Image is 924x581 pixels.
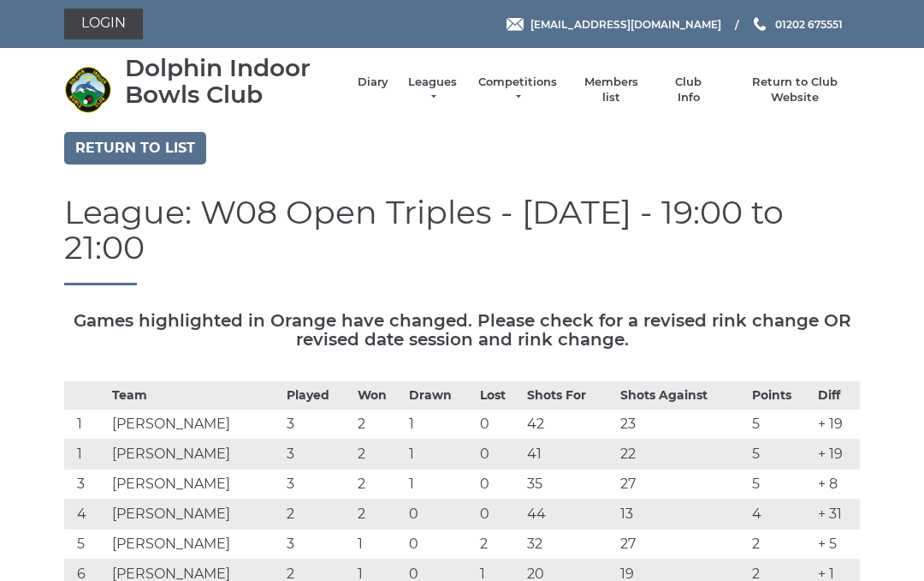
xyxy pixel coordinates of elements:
img: Dolphin Indoor Bowls Club [64,66,111,113]
td: 1 [405,440,476,470]
td: 1 [405,410,476,440]
td: [PERSON_NAME] [108,440,282,470]
td: 27 [616,530,748,560]
img: Email [506,18,524,31]
th: Won [353,382,406,410]
th: Drawn [405,382,476,410]
td: 0 [405,500,476,530]
td: [PERSON_NAME] [108,500,282,530]
td: 2 [476,530,523,560]
td: 5 [748,440,814,470]
td: 5 [748,410,814,440]
td: [PERSON_NAME] [108,470,282,500]
td: 42 [523,410,616,440]
td: 5 [64,530,108,560]
td: 44 [523,500,616,530]
td: 0 [476,440,523,470]
a: Return to list [64,132,206,165]
a: Return to Club Website [731,75,860,105]
td: 2 [353,410,406,440]
td: 1 [64,410,108,440]
span: 01202 675551 [775,17,843,30]
th: Team [108,382,282,410]
a: Phone us 01202 675551 [751,16,843,33]
td: 5 [748,470,814,500]
td: 41 [523,440,616,470]
td: 2 [282,500,353,530]
a: Diary [358,75,388,90]
a: Competitions [477,75,559,105]
td: 22 [616,440,748,470]
th: Played [282,382,353,410]
img: Phone us [754,17,766,31]
th: Shots Against [616,382,748,410]
td: + 31 [814,500,860,530]
td: 0 [405,530,476,560]
td: 4 [748,500,814,530]
td: 0 [476,500,523,530]
th: Diff [814,382,860,410]
span: [EMAIL_ADDRESS][DOMAIN_NAME] [530,17,721,30]
th: Points [748,382,814,410]
td: 13 [616,500,748,530]
td: 32 [523,530,616,560]
h5: Games highlighted in Orange have changed. Please check for a revised rink change OR revised date ... [64,311,860,349]
td: [PERSON_NAME] [108,530,282,560]
td: 2 [748,530,814,560]
td: 0 [476,470,523,500]
td: + 19 [814,440,860,470]
td: 23 [616,410,748,440]
a: Email [EMAIL_ADDRESS][DOMAIN_NAME] [506,16,721,33]
a: Club Info [664,75,714,105]
td: 3 [282,530,353,560]
td: 1 [64,440,108,470]
td: 4 [64,500,108,530]
td: + 8 [814,470,860,500]
td: 3 [282,410,353,440]
th: Lost [476,382,523,410]
td: 1 [405,470,476,500]
td: + 5 [814,530,860,560]
td: 3 [64,470,108,500]
td: 2 [353,500,406,530]
td: 35 [523,470,616,500]
th: Shots For [523,382,616,410]
div: Dolphin Indoor Bowls Club [125,55,341,108]
td: 0 [476,410,523,440]
td: + 19 [814,410,860,440]
a: Members list [575,75,646,105]
td: 3 [282,440,353,470]
h1: League: W08 Open Triples - [DATE] - 19:00 to 21:00 [64,195,860,286]
td: 27 [616,470,748,500]
a: Leagues [406,75,459,105]
td: 2 [353,440,406,470]
td: [PERSON_NAME] [108,410,282,440]
td: 2 [353,470,406,500]
td: 3 [282,470,353,500]
td: 1 [353,530,406,560]
a: Login [64,9,143,39]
